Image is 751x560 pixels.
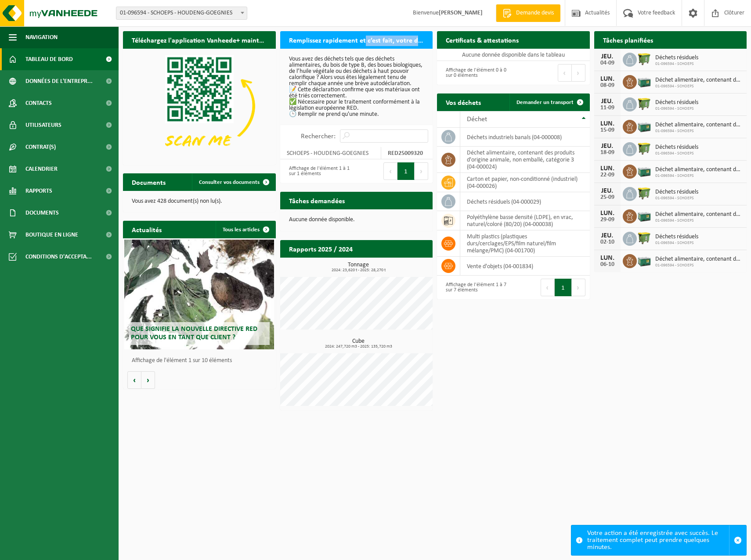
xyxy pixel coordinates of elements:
[132,198,267,205] p: Vous avez 428 document(s) non lu(s).
[141,371,155,389] button: Volgende
[437,31,527,48] h2: Certificats & attestations
[460,192,590,211] td: déchets résiduels (04-000029)
[637,96,652,111] img: WB-1100-HPE-GN-50
[599,165,616,172] div: LUN.
[599,75,616,83] div: LUN.
[25,114,61,136] span: Utilisateurs
[415,162,428,180] button: Next
[460,230,590,257] td: multi plastics (plastiques durs/cerclages/EPS/film naturel/film mélange/PMC) (04-001700)
[594,31,662,48] h2: Tâches planifiées
[437,49,590,61] td: Aucune donnée disponible dans le tableau
[25,48,73,70] span: Tableau de bord
[25,158,58,180] span: Calendrier
[280,192,354,209] h2: Tâches demandées
[637,163,652,178] img: PB-LB-0680-HPE-GN-01
[123,31,276,48] h2: Téléchargez l'application Vanheede+ maintenant!
[599,232,616,239] div: JEU.
[460,128,590,147] td: déchets industriels banals (04-000008)
[467,116,487,123] span: Déchet
[132,358,271,364] p: Affichage de l'élément 1 sur 10 éléments
[25,180,52,202] span: Rapports
[572,279,585,296] button: Next
[285,262,433,273] h3: Tonnage
[285,162,352,181] div: Affichage de l'élément 1 à 1 sur 1 éléments
[441,63,509,83] div: Affichage de l'élément 0 à 0 sur 0 éléments
[123,173,174,190] h2: Documents
[599,217,616,223] div: 29-09
[216,221,275,238] a: Tous les articles
[496,4,560,22] a: Demande devis
[599,150,616,156] div: 18-09
[655,151,698,156] span: 01-096594 - SCHOEPS
[460,257,590,276] td: vente d'objets (04-001834)
[655,84,743,89] span: 01-096594 - SCHOEPS
[25,92,52,114] span: Contacts
[123,221,170,238] h2: Actualités
[655,173,743,179] span: 01-096594 - SCHOEPS
[356,257,432,275] a: Consulter les rapports
[599,60,616,66] div: 04-09
[25,202,59,224] span: Documents
[637,230,652,245] img: WB-1100-HPE-GN-50
[637,186,652,201] img: WB-1100-HPE-GN-50
[637,141,652,156] img: WB-1100-HPE-GN-50
[25,26,58,48] span: Navigation
[637,118,652,133] img: PB-LB-0680-HPE-GN-01
[131,326,257,341] span: Que signifie la nouvelle directive RED pour vous en tant que client ?
[599,172,616,178] div: 22-09
[655,233,698,241] span: Déchets résiduels
[437,93,490,111] h2: Vos déchets
[285,268,433,273] span: 2024: 23,620 t - 2025: 28,270 t
[599,194,616,201] div: 25-09
[637,74,652,89] img: PB-LB-0680-HPE-GN-01
[116,7,247,19] span: 01-096594 - SCHOEPS - HOUDENG-GOEGNIES
[599,210,616,217] div: LUN.
[289,217,424,223] p: Aucune donnée disponible.
[572,64,585,82] button: Next
[25,70,93,92] span: Données de l'entrepr...
[123,49,276,163] img: Download de VHEPlus App
[301,133,336,140] label: Rechercher:
[460,173,590,192] td: carton et papier, non-conditionné (industriel) (04-000026)
[599,83,616,89] div: 08-09
[599,187,616,194] div: JEU.
[655,196,698,201] span: 01-096594 - SCHOEPS
[655,263,743,268] span: 01-096594 - SCHOEPS
[192,173,275,191] a: Consulter vos documents
[599,143,616,150] div: JEU.
[599,53,616,60] div: JEU.
[541,279,555,296] button: Previous
[655,99,698,106] span: Déchets résiduels
[599,98,616,105] div: JEU.
[655,166,743,173] span: Déchet alimentaire, contenant des produits d'origine animale, non emballé, catég...
[514,9,556,18] span: Demande devis
[587,525,729,555] div: Votre action a été enregistrée avec succès. Le traitement complet peut prendre quelques minutes.
[516,100,574,105] span: Demander un transport
[599,120,616,127] div: LUN.
[655,211,743,218] span: Déchet alimentaire, contenant des produits d'origine animale, non emballé, catég...
[637,253,652,268] img: PB-LB-0680-HPE-GN-01
[655,144,698,151] span: Déchets résiduels
[555,279,572,296] button: 1
[509,93,589,111] a: Demander un transport
[388,150,423,157] strong: RED25009320
[655,61,698,67] span: 01-096594 - SCHOEPS
[637,51,652,66] img: WB-1100-HPE-GN-50
[116,7,247,20] span: 01-096594 - SCHOEPS - HOUDENG-GOEGNIES
[280,31,433,48] h2: Remplissez rapidement et c’est fait, votre déclaration RED pour 2025
[199,179,260,185] span: Consulter vos documents
[25,224,78,246] span: Boutique en ligne
[599,105,616,111] div: 11-09
[460,211,590,230] td: polyéthylène basse densité (LDPE), en vrac, naturel/coloré (80/20) (04-000038)
[460,147,590,173] td: déchet alimentaire, contenant des produits d'origine animale, non emballé, catégorie 3 (04-000024)
[280,147,382,159] td: SCHOEPS - HOUDENG-GOEGNIES
[655,241,698,246] span: 01-096594 - SCHOEPS
[655,54,698,61] span: Déchets résiduels
[285,338,433,349] h3: Cube
[655,77,743,84] span: Déchet alimentaire, contenant des produits d'origine animale, non emballé, catég...
[383,162,397,180] button: Previous
[25,246,92,268] span: Conditions d'accepta...
[655,129,743,134] span: 01-096594 - SCHOEPS
[25,136,56,158] span: Contrat(s)
[599,127,616,133] div: 15-09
